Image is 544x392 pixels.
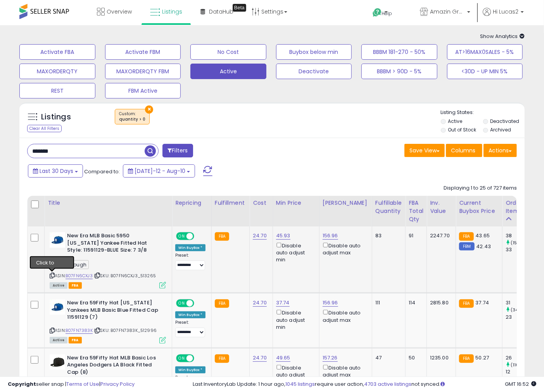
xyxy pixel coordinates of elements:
a: 156.96 [323,299,338,307]
button: <30D - UP MIN 5% [447,64,523,79]
a: 49.65 [276,354,290,362]
span: Help [382,10,392,17]
label: Archived [490,126,511,133]
div: Preset: [175,320,206,337]
a: 37.74 [276,299,290,307]
a: Help [366,2,408,25]
a: 24.70 [253,299,267,307]
i: Get Help [372,8,382,17]
button: Activate FBA [19,44,95,60]
div: 12 [506,368,537,375]
a: 45.93 [276,232,290,240]
div: 91 [409,232,421,239]
button: Last 30 Days [28,164,83,178]
div: Win BuyBox * [175,366,206,373]
span: ON [177,233,187,240]
span: FBA [69,337,82,344]
button: Deactivate [276,64,352,79]
a: 1045 listings [285,380,315,388]
small: (15.15%) [511,240,528,246]
span: sell0through [50,260,89,269]
b: New Era 59Fifty Hat [US_STATE] Yankees MLB Basic Blue Fitted Cap 11591129 (7) [67,299,161,323]
label: Out of Stock [448,126,476,133]
a: 24.70 [253,354,267,362]
span: All listings currently available for purchase on Amazon [50,282,67,289]
div: Win BuyBox * [175,311,206,318]
div: Fulfillment [215,199,246,207]
div: 47 [375,354,399,361]
button: Save View [404,144,445,157]
button: FBM Active [105,83,181,98]
label: Active [448,118,462,124]
strong: Copyright [8,380,36,388]
div: FBA Total Qty [409,199,423,223]
span: FBA [69,282,82,289]
a: 157.26 [323,354,338,362]
span: Listings [162,8,182,16]
span: ON [177,300,187,307]
span: All listings currently available for purchase on Amazon [50,337,67,344]
button: AT>16MAX0SALES - 5% [447,44,523,60]
small: FBA [459,354,473,363]
div: Inv. value [430,199,452,215]
div: Displaying 1 to 25 of 727 items [444,185,517,192]
span: DataHub [209,8,233,16]
b: New Era 59Fifty Hat MLB Basic Los Angeles Dodgers LA Black Fitted Cap (8) [67,354,161,378]
button: MAXORDERQTY [19,64,95,79]
span: Show Analytics [480,33,525,40]
small: (34.78%) [511,307,530,313]
span: | SKU: B07FN7383K_512996 [94,327,157,333]
span: OFF [193,300,206,307]
div: Tooltip anchor [233,4,246,12]
div: Ordered Items [506,199,534,215]
span: Overview [107,8,132,16]
div: Preset: [175,253,206,270]
div: Cost [253,199,269,207]
label: Deactivated [490,118,519,124]
div: ASIN: [50,232,166,288]
div: ASIN: [50,299,166,342]
img: 31UQBjxDn7L._SL40_.jpg [50,354,65,370]
img: 41sZ84w797L._SL40_.jpg [50,299,65,315]
a: 4703 active listings [364,380,411,388]
div: 26 [506,354,537,361]
span: Columns [451,147,475,154]
span: 2025-09-10 16:52 GMT [505,380,536,388]
a: 156.96 [323,232,338,240]
div: Clear All Filters [27,125,62,132]
span: [DATE]-12 - Aug-10 [135,167,185,175]
a: Privacy Policy [100,380,135,388]
div: Disable auto adjust max [323,363,366,378]
a: 24.70 [253,232,267,240]
div: [PERSON_NAME] [323,199,369,207]
p: Listing States: [441,109,525,116]
button: REST [19,83,95,98]
span: OFF [193,233,206,240]
div: 50 [409,354,421,361]
div: Current Buybox Price [459,199,499,215]
button: [DATE]-12 - Aug-10 [123,164,195,178]
span: 37.74 [476,299,489,306]
span: 43.65 [476,232,490,239]
small: FBA [215,354,229,363]
span: | SKU: B07FN6CXJ3_513265 [94,273,156,279]
button: Buybox below min [276,44,352,60]
div: 31 [506,299,537,306]
div: Win BuyBox * [175,244,206,251]
div: 38 [506,232,537,239]
div: 33 [506,246,537,253]
button: BBBM 181-270 - 50% [361,44,437,60]
h5: Listings [41,112,71,123]
small: FBA [215,299,229,308]
small: FBA [459,232,473,241]
div: Disable auto adjust min [276,241,313,263]
span: 50.27 [476,354,489,361]
div: Disable auto adjust min [276,308,313,330]
div: Min Price [276,199,316,207]
button: Active [190,64,266,79]
button: BBBM > 90D - 5% [361,64,437,79]
a: Hi Lucas2 [483,8,524,25]
button: No Cost [190,44,266,60]
span: ON [177,355,187,361]
div: Disable auto adjust max [323,241,366,256]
